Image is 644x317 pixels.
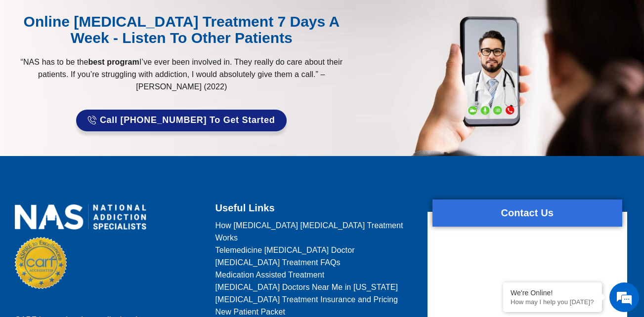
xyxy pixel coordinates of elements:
[215,256,415,269] a: [MEDICAL_DATA] Treatment FAQs
[215,269,325,281] span: Medication Assisted Treatment
[215,219,415,244] a: How [MEDICAL_DATA] [MEDICAL_DATA] Treatment Works
[215,281,415,293] a: [MEDICAL_DATA] Doctors Near Me in [US_STATE]
[432,204,622,222] h2: Contact Us
[215,244,415,256] a: Telemedicine [MEDICAL_DATA] Doctor
[76,110,287,131] a: Call [PHONE_NUMBER] to Get Started
[88,58,139,66] strong: best program
[15,204,146,230] img: national addiction specialists online suboxone doctors clinic for opioid addiction treatment
[511,289,595,297] div: We're Online!
[162,5,186,29] div: Minimize live chat window
[15,237,67,289] img: CARF Seal
[100,116,275,125] span: Call [PHONE_NUMBER] to Get Started
[66,52,181,65] div: Chat with us now
[11,51,26,66] div: Navigation go back
[511,298,595,306] p: How may I help you today?
[10,13,353,46] div: Online [MEDICAL_DATA] Treatment 7 Days A Week - Listen to Other Patients
[5,212,188,246] textarea: Type your message and hit 'Enter'
[57,95,136,195] span: We're online!
[215,256,341,269] span: [MEDICAL_DATA] Treatment FAQs
[10,56,353,93] p: “NAS has to be the I’ve ever been involved in. They really do care about their patients. If you’r...
[215,269,415,281] a: Medication Assisted Treatment
[215,293,415,306] a: [MEDICAL_DATA] Treatment Insurance and Pricing
[215,199,415,217] h2: Useful Links
[215,244,355,256] span: Telemedicine [MEDICAL_DATA] Doctor
[215,281,398,293] span: [MEDICAL_DATA] Doctors Near Me in [US_STATE]
[215,293,398,306] span: [MEDICAL_DATA] Treatment Insurance and Pricing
